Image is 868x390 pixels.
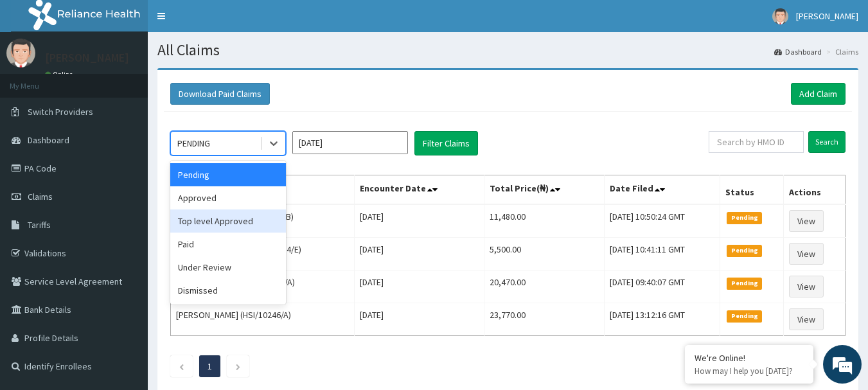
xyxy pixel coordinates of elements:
[484,204,604,238] td: 11,480.00
[695,366,804,377] p: How may I help you today?
[414,131,478,155] button: Filter Claims
[695,352,804,364] div: We're Online!
[484,303,604,336] td: 23,770.00
[6,39,35,67] img: User Image
[177,137,210,150] div: PENDING
[784,175,846,205] th: Actions
[789,243,824,265] a: View
[170,209,286,233] div: Top level Approved
[791,83,846,105] a: Add Claim
[727,278,762,289] span: Pending
[484,270,604,303] td: 20,470.00
[484,175,604,205] th: Total Price(₦)
[28,191,53,202] span: Claims
[709,131,804,153] input: Search by HMO ID
[179,360,184,372] a: Previous page
[28,106,93,118] span: Switch Providers
[484,238,604,270] td: 5,500.00
[170,256,286,279] div: Under Review
[789,210,824,232] a: View
[354,303,484,336] td: [DATE]
[170,163,286,186] div: Pending
[604,204,720,238] td: [DATE] 10:50:24 GMT
[808,131,846,153] input: Search
[720,175,784,205] th: Status
[354,270,484,303] td: [DATE]
[157,42,858,58] h1: All Claims
[45,70,76,79] a: Online
[170,186,286,209] div: Approved
[170,233,286,256] div: Paid
[170,279,286,302] div: Dismissed
[604,303,720,336] td: [DATE] 13:12:16 GMT
[171,303,355,336] td: [PERSON_NAME] (HSI/10246/A)
[354,175,484,205] th: Encounter Date
[28,134,69,146] span: Dashboard
[354,238,484,270] td: [DATE]
[208,360,212,372] a: Page 1 is your current page
[789,276,824,297] a: View
[823,46,858,57] li: Claims
[604,175,720,205] th: Date Filed
[727,245,762,256] span: Pending
[45,52,129,64] p: [PERSON_NAME]
[772,8,788,24] img: User Image
[28,219,51,231] span: Tariffs
[796,10,858,22] span: [PERSON_NAME]
[727,310,762,322] span: Pending
[170,83,270,105] button: Download Paid Claims
[774,46,822,57] a: Dashboard
[604,238,720,270] td: [DATE] 10:41:11 GMT
[354,204,484,238] td: [DATE]
[604,270,720,303] td: [DATE] 09:40:07 GMT
[235,360,241,372] a: Next page
[727,212,762,224] span: Pending
[292,131,408,154] input: Select Month and Year
[789,308,824,330] a: View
